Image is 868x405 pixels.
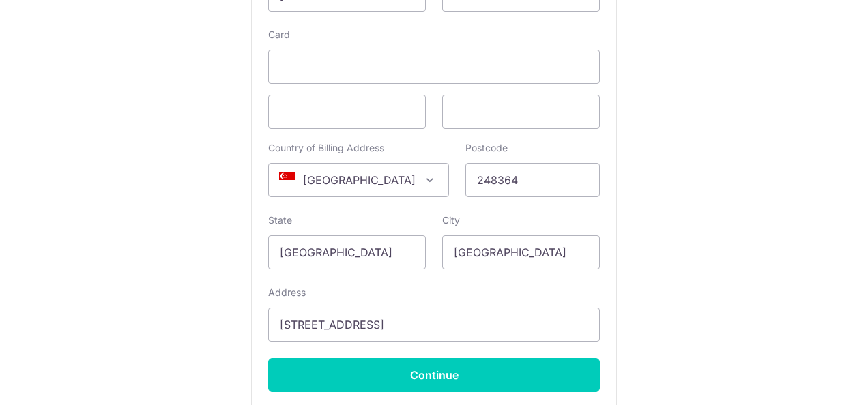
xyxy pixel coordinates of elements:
input: Example 123456 [465,163,600,197]
label: Card [268,28,290,42]
label: State [268,213,292,227]
iframe: Secure card security code input frame [454,104,588,120]
iframe: Secure card expiration date input frame [280,104,414,120]
label: Address [268,286,306,299]
span: Singapore [269,164,448,196]
input: Continue [268,358,600,392]
span: Singapore [268,163,449,197]
iframe: Secure card number input frame [280,59,588,75]
label: City [442,213,460,227]
label: Postcode [465,141,508,155]
label: Country of Billing Address [268,141,384,155]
